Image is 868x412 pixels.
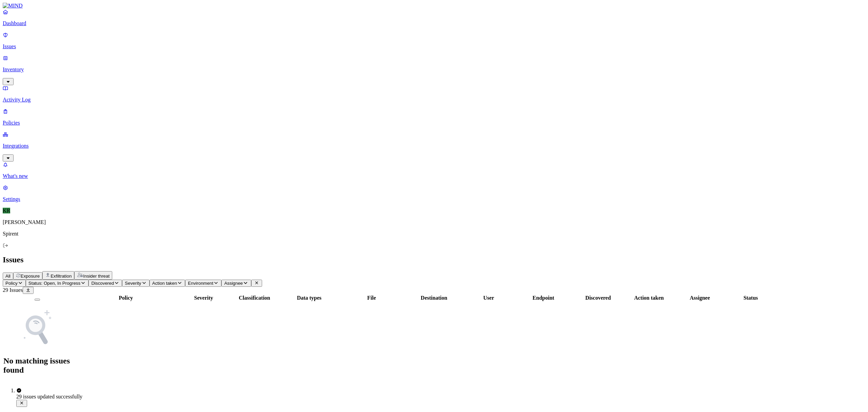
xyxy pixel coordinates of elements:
[3,196,865,202] p: Settings
[28,281,80,286] span: Status: Open, In Progress
[3,9,865,26] a: Dashboard
[626,295,672,301] div: Action taken
[673,295,726,301] div: Assignee
[91,281,114,286] span: Discovered
[3,3,865,9] a: MIND
[181,295,226,301] div: Severity
[72,295,179,301] div: Policy
[462,295,515,301] div: User
[3,185,865,202] a: Settings
[3,255,865,264] h2: Issues
[3,173,865,179] p: What's new
[3,32,865,50] a: Issues
[3,97,865,103] p: Activity Log
[224,281,243,286] span: Assignee
[152,281,177,286] span: Action taken
[3,208,10,213] span: KR
[3,388,865,407] div: Notifications (F8)
[3,356,71,375] h1: No matching issues found
[3,85,865,103] a: Activity Log
[3,231,865,237] p: Spirent
[728,295,774,301] div: Status
[5,274,11,279] span: All
[3,20,865,26] p: Dashboard
[3,287,23,293] span: 29 Issues
[3,162,865,179] a: What's new
[3,143,865,149] p: Integrations
[282,295,336,301] div: Data types
[51,274,72,279] span: Exfiltration
[3,219,865,225] p: [PERSON_NAME]
[3,120,865,126] p: Policies
[125,281,141,286] span: Severity
[3,55,865,84] a: Inventory
[407,295,460,301] div: Destination
[17,307,58,348] img: NoSearchResult
[228,295,281,301] div: Classification
[83,274,110,279] span: Insider threat
[3,3,23,9] img: MIND
[3,108,865,126] a: Policies
[3,43,865,50] p: Issues
[3,67,865,73] p: Inventory
[16,394,865,400] div: 29 issues updated successfully
[5,281,18,286] span: Policy
[188,281,213,286] span: Environment
[337,295,406,301] div: File
[21,274,40,279] span: Exposure
[571,295,625,301] div: Discovered
[3,131,865,161] a: Integrations
[517,295,570,301] div: Endpoint
[35,299,40,301] button: Select all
